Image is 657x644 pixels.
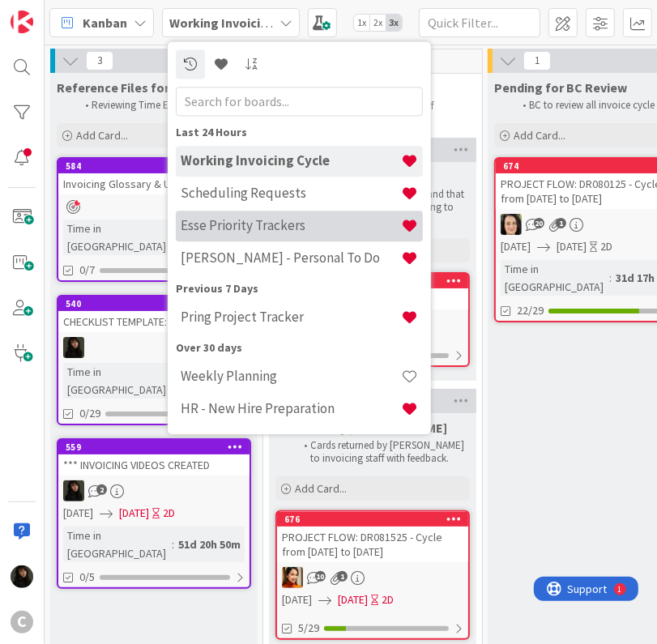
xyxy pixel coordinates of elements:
span: Reference Files for Invoicing [57,79,226,96]
h4: Weekly Planning [181,369,401,385]
li: Cards returned by [PERSON_NAME] to invoicing staff with feedback. [295,439,467,466]
div: *** INVOICING VIDEOS CREATED [58,454,250,476]
div: 540 [66,298,250,309]
a: 676PROJECT FLOW: DR081525 - Cycle from [DATE] to [DATE]PM[DATE][DATE]2D5/29 [275,510,470,640]
div: 2D [382,591,394,608]
div: 559 [66,441,250,453]
span: [DATE] [119,505,149,522]
span: 2x [369,15,386,31]
span: Support [34,2,74,22]
span: 3 [86,51,113,70]
span: 2 [96,484,107,495]
div: ES [58,337,250,358]
span: [DATE] [557,238,587,255]
div: 540 [58,296,250,311]
a: 559*** INVOICING VIDEOS CREATEDES[DATE][DATE]2DTime in [GEOGRAPHIC_DATA]:51d 20h 50m0/5 [57,438,251,589]
div: 1 [84,6,88,19]
div: Time in [GEOGRAPHIC_DATA] [63,363,172,399]
a: 540CHECKLIST TEMPLATE: PROJECT FLOWESTime in [GEOGRAPHIC_DATA]:111d 7h 51m0/29 [57,295,251,425]
span: Pending for BC Review [494,79,627,96]
div: 540CHECKLIST TEMPLATE: PROJECT FLOW [58,296,250,332]
h4: Scheduling Requests [181,186,401,202]
input: Quick Filter... [419,8,540,37]
h4: HR - New Hire Preparation [181,401,401,417]
div: C [11,611,33,633]
span: 1x [354,15,369,31]
div: PROJECT FLOW: DR081525 - Cycle from [DATE] to [DATE] [277,527,468,562]
span: 20 [534,218,544,228]
div: Invoicing Glossary & Useful Links [58,173,250,194]
span: Add Card... [295,481,347,496]
span: [DATE] [282,591,312,608]
span: [DATE] [501,238,531,255]
h4: Esse Priority Trackers [181,218,401,234]
div: CHECKLIST TEMPLATE: PROJECT FLOW [58,311,250,332]
div: 676 [284,514,468,525]
div: Time in [GEOGRAPHIC_DATA] [63,527,172,562]
div: 51d 20h 50m [174,535,245,553]
img: BL [501,214,522,235]
div: 559 [58,440,250,454]
div: 2D [163,505,175,522]
div: 584 [58,159,250,173]
img: ES [11,565,33,588]
span: Add Card... [514,128,565,143]
span: 1 [337,571,348,582]
span: 3x [386,15,402,31]
span: 5/29 [298,620,319,637]
div: PM [277,567,468,588]
span: 0/5 [79,569,95,586]
span: : [609,269,612,287]
div: Time in [GEOGRAPHIC_DATA] [501,260,609,296]
span: [DATE] [338,591,368,608]
span: 10 [315,571,326,582]
span: [DATE] [63,505,93,522]
span: : [172,535,174,553]
img: ES [63,337,84,358]
h4: Pring Project Tracker [181,309,401,326]
input: Search for boards... [176,87,423,116]
li: Reviewing Time Entry [76,99,249,112]
div: 2D [600,238,612,255]
div: Time in [GEOGRAPHIC_DATA] [63,220,172,255]
span: Kanban [83,13,127,32]
div: Previous 7 Days [176,280,423,297]
div: 584 [66,160,250,172]
span: 22/29 [517,302,544,319]
div: ES [58,480,250,501]
a: 584Invoicing Glossary & Useful LinksTime in [GEOGRAPHIC_DATA]:80d 23h 52m0/7 [57,157,251,282]
span: 1 [523,51,551,70]
span: 0/7 [79,262,95,279]
img: PM [282,567,303,588]
span: Add Card... [76,128,128,143]
div: 584Invoicing Glossary & Useful Links [58,159,250,194]
span: 0/29 [79,405,100,422]
b: Working Invoicing Cycle [169,15,310,31]
div: Last 24 Hours [176,124,423,141]
div: 676 [277,512,468,527]
span: 1 [556,218,566,228]
div: 676PROJECT FLOW: DR081525 - Cycle from [DATE] to [DATE] [277,512,468,562]
img: Visit kanbanzone.com [11,11,33,33]
div: Over 30 days [176,339,423,356]
div: 559*** INVOICING VIDEOS CREATED [58,440,250,476]
h4: Working Invoicing Cycle [181,153,401,169]
img: ES [63,480,84,501]
h4: [PERSON_NAME] - Personal To Do [181,250,401,267]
